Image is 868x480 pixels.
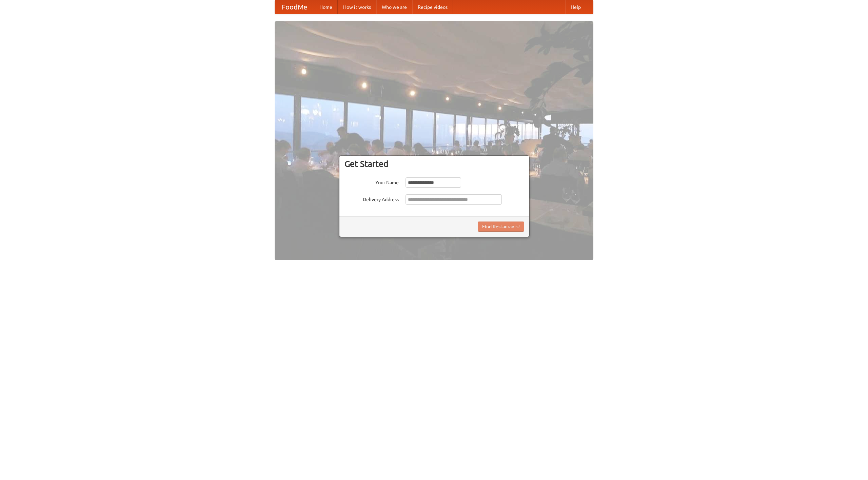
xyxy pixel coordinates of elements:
button: Find Restaurants! [478,222,524,232]
label: Your Name [344,177,399,186]
a: Home [314,0,338,14]
a: How it works [338,0,376,14]
a: Who we are [376,0,412,14]
label: Delivery Address [344,194,399,203]
a: Recipe videos [412,0,453,14]
a: FoodMe [275,0,314,14]
h3: Get Started [344,159,524,169]
a: Help [565,0,586,14]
